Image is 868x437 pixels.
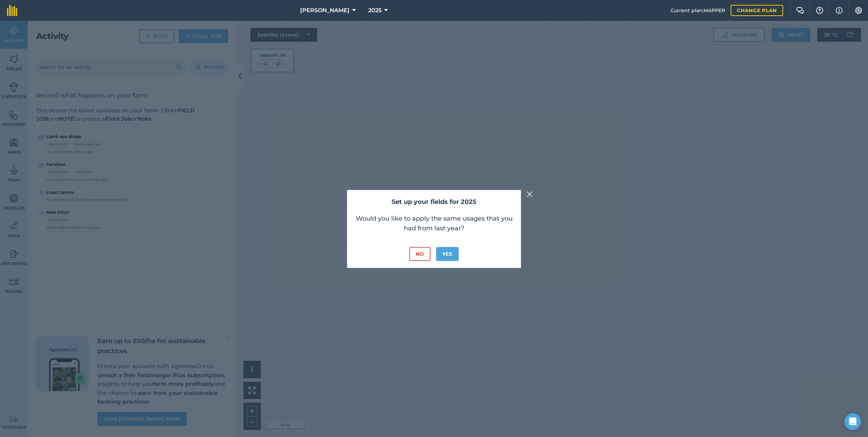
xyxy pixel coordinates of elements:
button: No [409,247,430,261]
a: Change plan [731,5,783,16]
img: svg+xml;base64,PHN2ZyB4bWxucz0iaHR0cDovL3d3dy53My5vcmcvMjAwMC9zdmciIHdpZHRoPSIyMiIgaGVpZ2h0PSIzMC... [527,190,533,198]
p: Would you like to apply the same usages that you had from last year? [354,214,514,233]
h2: Set up your fields for 2025 [354,197,514,207]
img: Two speech bubbles overlapping with the left bubble in the forefront [796,7,804,14]
img: A cog icon [854,7,863,14]
span: 2025 [368,6,381,15]
button: Yes [436,247,459,261]
span: [PERSON_NAME] [300,6,349,15]
img: fieldmargin Logo [7,5,17,16]
img: svg+xml;base64,PHN2ZyB4bWxucz0iaHR0cDovL3d3dy53My5vcmcvMjAwMC9zdmciIHdpZHRoPSIxNyIgaGVpZ2h0PSIxNy... [836,6,843,15]
img: A question mark icon [815,7,824,14]
span: Current plan : MAPPER [670,7,725,14]
div: Open Intercom Messenger [844,413,861,430]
